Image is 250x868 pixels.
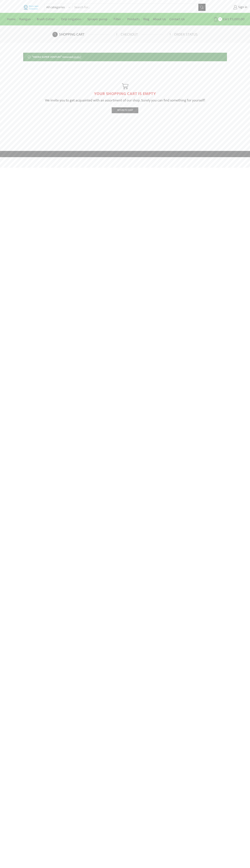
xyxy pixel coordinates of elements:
p: We invite you to get acquainted with an assortment of our shop. Surely you can find something for... [23,98,227,103]
a: Filter [112,15,125,23]
a: Home [5,15,18,23]
a: Blog [142,15,151,23]
div: “HEERA SUPER VENTURI” removed. [23,53,227,61]
span: 1 [218,17,222,21]
span: ₹ [230,16,232,22]
a: Drip Irrigation [59,15,86,23]
span: Cart [222,17,229,22]
bdi: 3,000.00 [230,16,245,22]
span: Sign in [237,5,247,10]
input: Search for... [73,4,198,11]
a: Raingun [18,15,35,23]
a: Brush Cutter [35,15,59,23]
span: Return To Shop [117,108,133,112]
a: Sprayer pump [86,15,112,23]
a: 1 Cart ₹3,000.00 [209,16,245,23]
a: Return To Shop [112,107,138,113]
a: Contact Us [168,15,187,23]
button: Search button [198,4,206,11]
a: About Us [151,15,168,23]
a: Undo? [73,55,81,59]
h1: YOUR SHOPPING CART IS EMPTY [23,91,227,96]
a: Checkout [114,32,167,37]
a: Sign in [211,4,247,11]
a: Products [125,15,142,23]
